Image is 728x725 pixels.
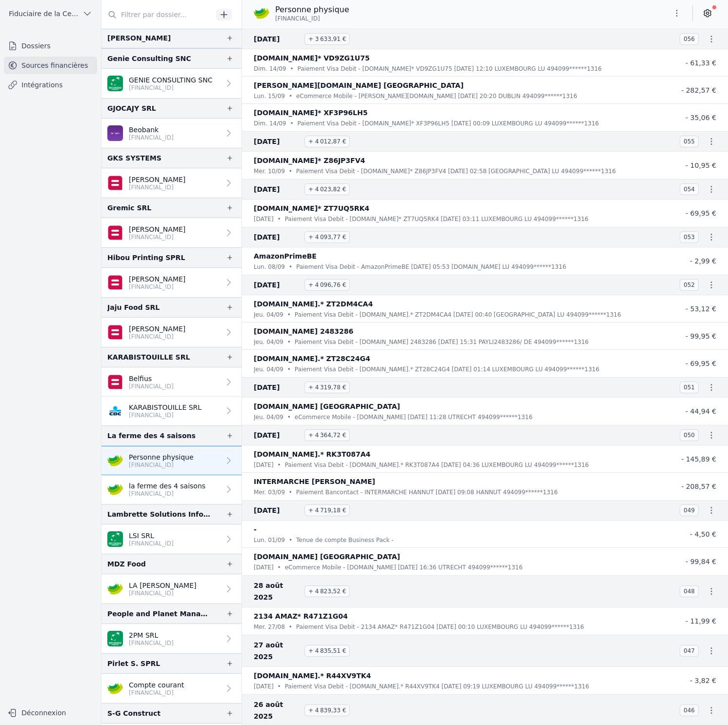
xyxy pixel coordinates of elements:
[690,677,716,685] span: - 3,82 €
[690,257,716,265] span: - 2,99 €
[686,332,716,340] span: - 99,95 €
[290,64,293,74] div: •
[296,166,616,176] p: Paiement Visa Debit - [DOMAIN_NAME]* Z86JP3FV4 [DATE] 02:58 [GEOGRAPHIC_DATA] LU 494099******1316
[296,91,577,101] p: eCommerce Mobile - [PERSON_NAME][DOMAIN_NAME] [DATE] 20:20 DUBLIN 494099******1316
[254,262,285,272] p: lun. 08/09
[254,183,301,195] span: [DATE]
[686,59,716,67] span: - 61,33 €
[4,76,97,94] a: Intégrations
[278,563,281,572] div: •
[285,214,588,224] p: Paiement Visa Debit - [DOMAIN_NAME]* ZT7UQ5RK4 [DATE] 03:11 LUXEMBOURG LU 494099******1316
[289,535,292,545] div: •
[686,305,716,313] span: - 53,12 €
[107,403,123,419] img: CBC_CREGBEBB.png
[129,639,174,647] p: [FINANCIAL_ID]
[254,460,274,470] p: [DATE]
[289,262,292,272] div: •
[254,580,301,603] span: 28 août 2025
[254,412,283,422] p: jeu. 04/09
[289,622,292,632] div: •
[295,310,621,320] p: Paiement Visa Debit - [DOMAIN_NAME].* ZT2DM4CA4 [DATE] 00:40 [GEOGRAPHIC_DATA] LU 494099******1316
[254,487,285,497] p: mer. 03/09
[287,364,291,374] div: •
[686,617,716,625] span: - 11,99 €
[304,429,350,441] span: + 4 364,72 €
[254,80,464,91] p: [PERSON_NAME][DOMAIN_NAME] [GEOGRAPHIC_DATA]
[101,674,242,703] a: Compte courant [FINANCIAL_ID]
[107,608,210,620] div: People and Planet Management
[686,407,716,415] span: - 44,94 €
[101,218,242,247] a: [PERSON_NAME] [FINANCIAL_ID]
[295,412,532,422] p: eCommerce Mobile - [DOMAIN_NAME] [DATE] 11:28 UTRECHT 494099******1316
[680,645,699,657] span: 047
[304,645,350,657] span: + 4 835,51 €
[295,337,589,347] p: Paiement Visa Debit - [DOMAIN_NAME] 2483286 [DATE] 15:31 PAYLI2483286/ DE 494099******1316
[107,324,123,340] img: belfius-1.png
[101,119,242,148] a: Beobank [FINANCIAL_ID]
[129,481,205,491] p: la ferme des 4 saisons
[296,487,558,497] p: Paiement Bancontact - INTERMARCHE HANNUT [DATE] 09:08 HANNUT 494099******1316
[254,504,301,516] span: [DATE]
[107,351,190,363] div: KARABISTOUILLE SRL
[681,86,716,94] span: - 282,57 €
[254,670,371,682] p: [DOMAIN_NAME].* R44XV9TK4
[4,57,97,74] a: Sources financières
[101,168,242,198] a: [PERSON_NAME] [FINANCIAL_ID]
[278,214,281,224] div: •
[296,262,566,272] p: Paiement Visa Debit - AmazonPrimeBE [DATE] 05:53 [DOMAIN_NAME] LU 494099******1316
[680,136,699,147] span: 055
[129,183,185,191] p: [FINANCIAL_ID]
[129,333,185,341] p: [FINANCIAL_ID]
[686,209,716,217] span: - 69,95 €
[107,531,123,547] img: BNP_BE_BUSINESS_GEBABEBB.png
[680,183,699,195] span: 054
[107,681,123,696] img: crelan.png
[254,52,370,64] p: [DOMAIN_NAME]* VD9ZG1U75
[107,32,171,44] div: [PERSON_NAME]
[129,689,184,697] p: [FINANCIAL_ID]
[107,430,196,442] div: La ferme des 4 saisons
[304,231,350,243] span: + 4 093,77 €
[681,483,716,490] span: - 208,57 €
[254,622,285,632] p: mer. 27/08
[254,610,348,622] p: 2134 AMAZ* R471Z1G04
[129,374,174,383] p: Belfius
[254,401,400,412] p: [DOMAIN_NAME] [GEOGRAPHIC_DATA]
[254,524,257,535] p: -
[254,279,301,291] span: [DATE]
[129,84,212,92] p: [FINANCIAL_ID]
[254,64,286,74] p: dim. 14/09
[254,551,400,563] p: [DOMAIN_NAME] [GEOGRAPHIC_DATA]
[686,360,716,367] span: - 69,95 €
[285,682,589,691] p: Paiement Visa Debit - [DOMAIN_NAME].* R44XV9TK4 [DATE] 09:19 LUXEMBOURG LU 494099******1316
[275,15,320,22] span: [FINANCIAL_ID]
[254,202,369,214] p: [DOMAIN_NAME]* ZT7UQ5RK4
[129,125,174,135] p: Beobank
[254,639,301,663] span: 27 août 2025
[304,136,350,147] span: + 4 012,87 €
[129,233,185,241] p: [FINANCIAL_ID]
[680,705,699,716] span: 046
[680,429,699,441] span: 050
[254,353,370,364] p: [DOMAIN_NAME].* ZT28C24G4
[129,452,194,462] p: Personne physique
[287,412,291,422] div: •
[129,175,185,184] p: [PERSON_NAME]
[290,119,293,128] div: •
[254,682,274,691] p: [DATE]
[129,589,196,597] p: [FINANCIAL_ID]
[680,33,699,45] span: 056
[4,37,97,55] a: Dossiers
[680,585,699,597] span: 048
[129,581,196,590] p: LA [PERSON_NAME]
[254,699,301,722] span: 26 août 2025
[254,91,285,101] p: lun. 15/09
[107,76,123,91] img: BNP_BE_BUSINESS_GEBABEBB.png
[107,152,162,164] div: GKS SYSTEMS
[254,155,365,166] p: [DOMAIN_NAME]* Z86JP3FV4
[107,658,160,669] div: Pirlet S. SPRL
[680,279,699,291] span: 052
[129,680,184,690] p: Compte courant
[304,279,350,291] span: + 4 096,76 €
[278,460,281,470] div: •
